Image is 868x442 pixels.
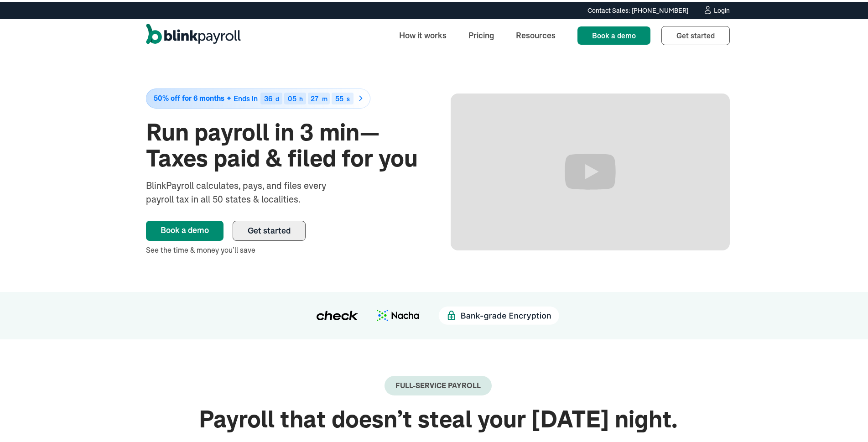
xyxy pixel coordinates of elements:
h2: Payroll that doesn’t steal your [DATE] night. [146,405,730,431]
div: s [347,94,350,100]
a: Book a demo [146,219,223,239]
a: 50% off for 6 monthsEnds in36d05h27m55s [146,87,425,107]
span: 50% off for 6 months [154,93,224,100]
a: Pricing [461,24,501,43]
div: Full-Service payroll [395,380,481,388]
span: Ends in [234,92,258,101]
a: Get started [233,219,306,239]
a: How it works [392,24,454,43]
div: h [299,94,303,100]
span: 55 [335,92,343,101]
div: m [322,94,327,100]
div: Login [714,5,730,12]
iframe: Run Payroll in 3 min with BlinkPayroll [451,92,730,249]
span: Get started [676,29,715,38]
a: Book a demo [577,25,650,43]
h1: Run payroll in 3 min—Taxes paid & filed for you [146,118,425,170]
span: 27 [311,92,318,101]
a: Get started [661,24,730,43]
span: Get started [248,224,291,234]
div: Contact Sales: [PHONE_NUMBER] [587,4,688,14]
a: Resources [509,24,563,43]
a: Login [703,4,730,14]
a: home [146,22,241,46]
span: 05 [288,92,296,101]
span: 36 [264,92,272,101]
div: See the time & money you’ll save [146,243,425,254]
div: BlinkPayroll calculates, pays, and files every payroll tax in all 50 states & localities. [146,177,350,204]
span: Book a demo [592,29,636,38]
div: d [275,94,279,100]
